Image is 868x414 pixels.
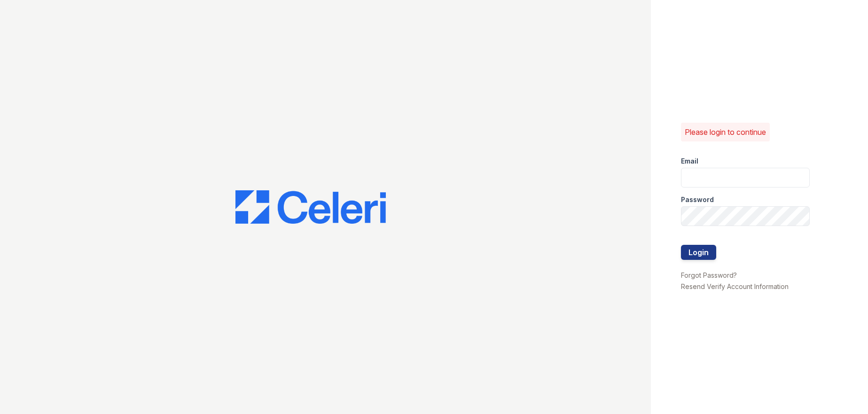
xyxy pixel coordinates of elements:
p: Please login to continue [685,126,766,138]
a: Resend Verify Account Information [681,282,789,290]
button: Login [681,245,716,260]
label: Email [681,156,698,166]
label: Password [681,195,714,204]
img: CE_Logo_Blue-a8612792a0a2168367f1c8372b55b34899dd931a85d93a1a3d3e32e68fde9ad4.png [235,190,386,224]
a: Forgot Password? [681,271,737,279]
